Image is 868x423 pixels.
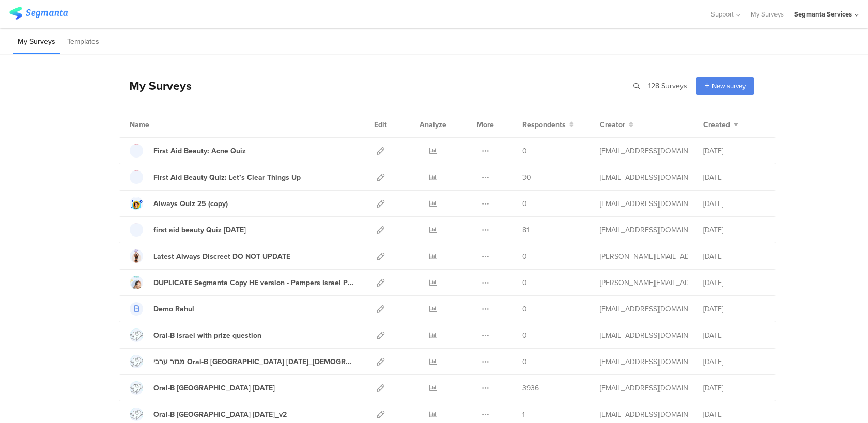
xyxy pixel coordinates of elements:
a: Oral-B [GEOGRAPHIC_DATA] [DATE] [130,381,275,395]
div: gillat@segmanta.com [600,198,688,209]
div: riel@segmanta.com [600,277,688,288]
button: Respondents [522,119,574,130]
div: [DATE] [703,251,765,262]
a: first aid beauty Quiz [DATE] [130,223,246,237]
div: eliran@segmanta.com [600,383,688,394]
div: [DATE] [703,330,765,341]
div: [DATE] [703,383,765,394]
div: Latest Always Discreet DO NOT UPDATE [153,251,290,262]
span: 128 Surveys [648,81,687,91]
span: Support [711,9,734,19]
span: 0 [522,356,527,367]
span: Created [703,119,730,130]
div: Segmanta Services [794,9,852,19]
div: first aid beauty Quiz July 25 [153,225,246,236]
a: Demo Rahul [130,302,194,316]
a: First Aid Beauty Quiz: Let’s Clear Things Up [130,170,301,184]
button: Creator [600,119,633,130]
div: Oral-B Israel Dec 2024_v2 [153,409,287,420]
a: Oral-B [GEOGRAPHIC_DATA] [DATE]_v2 [130,408,287,421]
div: Always Quiz 25 (copy) [153,198,228,209]
div: [DATE] [703,356,765,367]
div: Oral-B Israel Dec 2024 [153,383,275,394]
a: DUPLICATE Segmanta Copy HE version - Pampers Israel Product Recommender [130,276,354,289]
div: eliran@segmanta.com [600,172,688,183]
span: 0 [522,330,527,341]
div: shai@segmanta.com [600,304,688,315]
div: channelle@segmanta.com [600,146,688,156]
a: Latest Always Discreet DO NOT UPDATE [130,249,290,263]
div: More [474,112,497,137]
span: 3936 [522,383,539,394]
div: [DATE] [703,225,765,236]
span: 81 [522,225,529,236]
a: מגזר ערבי Oral-B [GEOGRAPHIC_DATA] [DATE]_[DEMOGRAPHIC_DATA] Version [130,355,354,368]
span: 0 [522,304,527,315]
div: [DATE] [703,146,765,156]
span: 0 [522,198,527,209]
div: Name [130,119,192,130]
div: [DATE] [703,172,765,183]
span: New survey [712,81,746,91]
span: 0 [522,251,527,262]
div: [DATE] [703,277,765,288]
a: Always Quiz 25 (copy) [130,197,228,210]
div: [DATE] [703,304,765,315]
span: Respondents [522,119,566,130]
div: eliran@segmanta.com [600,225,688,236]
button: Created [703,119,738,130]
span: Creator [600,119,625,130]
li: My Surveys [13,30,60,54]
div: shai@segmanta.com [600,409,688,420]
div: eliran@segmanta.com [600,356,688,367]
div: Analyze [417,112,448,137]
img: segmanta logo [9,7,68,20]
a: First Aid Beauty: Acne Quiz [130,144,246,158]
div: riel@segmanta.com [600,251,688,262]
div: First Aid Beauty Quiz: Let’s Clear Things Up [153,172,301,183]
span: 30 [522,172,531,183]
div: Edit [369,112,392,137]
div: Demo Rahul [153,304,194,315]
span: 1 [522,409,525,420]
div: My Surveys [119,77,192,95]
div: shai@segmanta.com [600,330,688,341]
span: 0 [522,146,527,156]
div: First Aid Beauty: Acne Quiz [153,146,246,156]
div: מגזר ערבי Oral-B Israel Dec 2024_Female Version [153,356,354,367]
div: DUPLICATE Segmanta Copy HE version - Pampers Israel Product Recommender [153,277,354,288]
div: [DATE] [703,409,765,420]
div: [DATE] [703,198,765,209]
a: Oral-B Israel with prize question [130,328,261,342]
div: Oral-B Israel with prize question [153,330,261,341]
span: 0 [522,277,527,288]
li: Templates [63,30,104,54]
span: | [642,81,646,91]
